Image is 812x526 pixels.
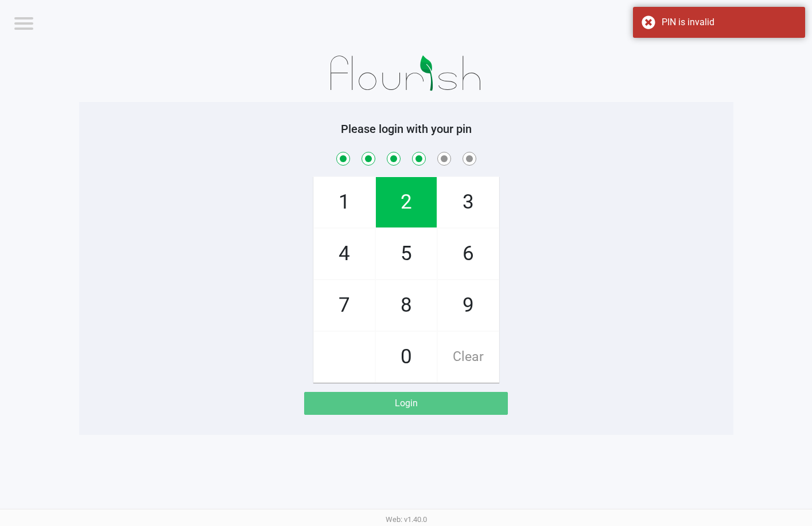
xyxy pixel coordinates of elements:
span: 6 [438,229,499,279]
span: 3 [438,177,499,227]
span: Web: v1.40.0 [386,515,427,524]
span: 5 [376,229,437,279]
span: 9 [438,280,499,331]
span: 7 [314,280,375,331]
span: 4 [314,229,375,279]
span: 2 [376,177,437,227]
span: 0 [376,332,437,382]
span: Clear [438,332,499,382]
span: 8 [376,280,437,331]
h5: Please login with your pin [88,122,725,136]
span: 1 [314,177,375,227]
div: PIN is invalid [662,15,797,29]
